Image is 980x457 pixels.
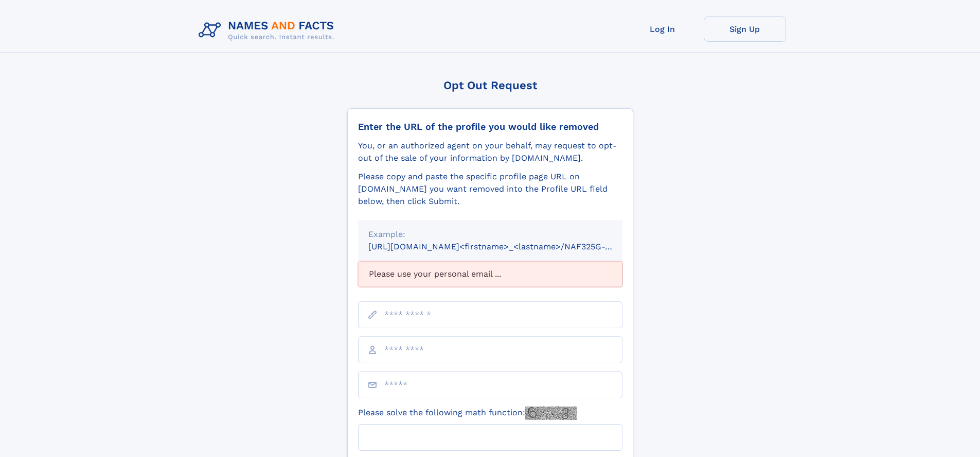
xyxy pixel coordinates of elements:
div: Enter the URL of the profile you would like removed [358,121,622,132]
div: Example: [368,228,612,241]
small: [URL][DOMAIN_NAME]<firstname>_<lastname>/NAF325G-xxxxxxxx [368,242,642,251]
div: You, or an authorized agent on your behalf, may request to opt-out of the sale of your informatio... [358,140,622,164]
img: Logo Names and Facts [194,16,343,44]
label: Please solve the following math function: [358,407,577,420]
div: Please copy and paste the specific profile page URL on [DOMAIN_NAME] you want removed into the Pr... [358,171,622,208]
a: Sign Up [704,16,786,42]
div: Please use your personal email ... [358,261,622,287]
div: Opt Out Request [347,79,633,92]
a: Log In [621,16,704,42]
